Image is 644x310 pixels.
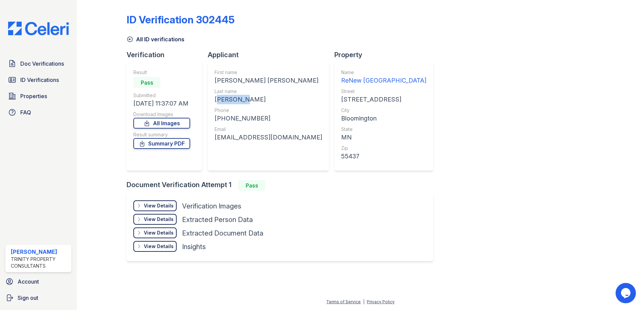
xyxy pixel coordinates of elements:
div: [STREET_ADDRESS] [341,95,426,104]
a: ID Verifications [5,73,71,87]
a: Doc Verifications [5,57,71,70]
div: [PERSON_NAME] [215,95,322,104]
div: ReNew [GEOGRAPHIC_DATA] [341,76,426,85]
div: Zip [341,145,426,152]
div: Submitted [133,92,190,99]
div: Extracted Person Data [182,215,253,224]
div: Extracted Document Data [182,228,263,238]
span: ID Verifications [20,76,59,84]
div: Name [341,69,426,76]
span: Account [18,278,39,286]
div: MN [341,133,426,142]
div: Pass [133,77,160,88]
a: Terms of Service [326,299,361,304]
div: Last name [215,88,322,95]
div: First name [215,69,322,76]
div: Bloomington [341,114,426,123]
div: View Details [144,202,174,209]
img: CE_Logo_Blue-a8612792a0a2168367f1c8372b55b34899dd931a85d93a1a3d3e32e68fde9ad4.png [3,22,74,35]
div: Pass [238,180,265,191]
a: Properties [5,89,71,103]
span: Doc Verifications [20,60,64,68]
a: All ID verifications [127,35,184,43]
a: Sign out [3,291,74,305]
div: Download Images [133,111,190,118]
div: ID Verification 302445 [127,14,235,26]
div: [PERSON_NAME] [11,248,69,256]
div: [PHONE_NUMBER] [215,114,322,123]
div: Applicant [208,50,334,60]
div: | [363,299,364,304]
div: Street [341,88,426,95]
div: Verification [127,50,208,60]
div: Trinity Property Consultants [11,256,69,269]
div: [PERSON_NAME] [PERSON_NAME] [215,76,322,85]
div: Document Verification Attempt 1 [127,180,439,191]
div: 55437 [341,152,426,161]
a: Privacy Policy [367,299,395,304]
div: Verification Images [182,201,241,211]
div: Insights [182,242,206,251]
a: Account [3,275,74,288]
a: Name ReNew [GEOGRAPHIC_DATA] [341,69,426,85]
div: Result [133,69,190,76]
div: [EMAIL_ADDRESS][DOMAIN_NAME] [215,133,322,142]
a: FAQ [5,106,71,119]
div: Email [215,126,322,133]
div: Property [334,50,439,60]
div: View Details [144,216,174,223]
a: Summary PDF [133,138,190,149]
span: FAQ [20,108,31,116]
div: Result summary [133,131,190,138]
span: Sign out [18,294,38,302]
div: Phone [215,107,322,114]
a: All Images [133,118,190,129]
div: State [341,126,426,133]
iframe: chat widget [616,283,637,303]
span: Properties [20,92,47,100]
div: View Details [144,229,174,236]
div: City [341,107,426,114]
div: View Details [144,243,174,250]
div: [DATE] 11:37:07 AM [133,99,190,108]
